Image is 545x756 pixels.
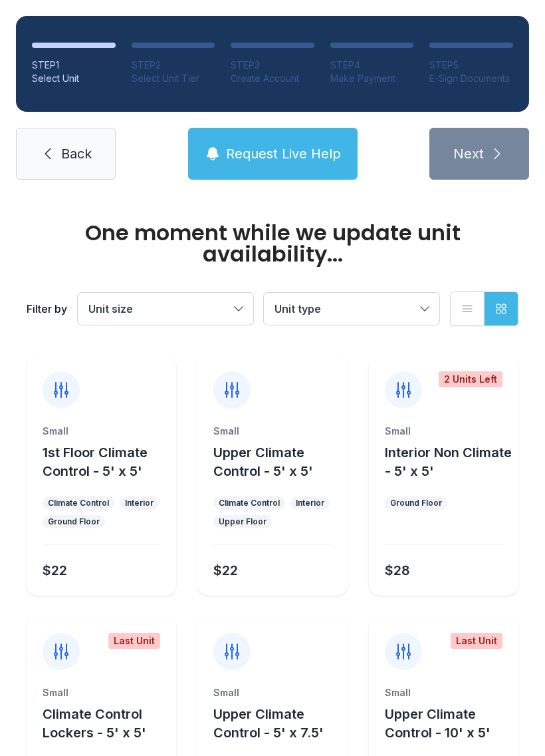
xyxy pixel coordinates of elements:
[385,706,490,741] span: Upper Climate Control - 10' x 5'
[330,72,414,85] div: Make Payment
[385,705,513,742] button: Upper Climate Control - 10' x 5'
[231,59,314,72] div: STEP 3
[451,633,502,649] div: Last Unit
[43,425,160,438] div: Small
[213,445,313,479] span: Upper Climate Control - 5' x 5'
[78,293,253,325] button: Unit size
[219,516,267,527] div: Upper Floor
[385,686,502,699] div: Small
[48,498,109,508] div: Climate Control
[385,445,512,479] span: Interior Non Climate - 5' x 5'
[213,425,331,438] div: Small
[88,302,133,315] span: Unit size
[125,498,154,508] div: Interior
[429,59,513,72] div: STEP 5
[43,443,171,480] button: 1st Floor Climate Control - 5' x 5'
[330,59,414,72] div: STEP 4
[213,443,342,480] button: Upper Climate Control - 5' x 5'
[390,498,442,508] div: Ground Floor
[43,445,148,479] span: 1st Floor Climate Control - 5' x 5'
[385,561,410,580] div: $28
[274,302,321,315] span: Unit type
[32,72,116,85] div: Select Unit
[439,371,502,387] div: 2 Units Left
[108,633,160,649] div: Last Unit
[32,59,116,72] div: STEP 1
[132,59,215,72] div: STEP 2
[264,293,439,325] button: Unit type
[213,705,342,742] button: Upper Climate Control - 5' x 7.5'
[219,498,280,508] div: Climate Control
[27,301,67,317] div: Filter by
[385,425,502,438] div: Small
[429,72,513,85] div: E-Sign Documents
[61,144,92,163] span: Back
[296,498,324,508] div: Interior
[226,144,341,163] span: Request Live Help
[27,222,518,265] div: One moment while we update unit availability...
[43,705,171,742] button: Climate Control Lockers - 5' x 5'
[43,706,146,741] span: Climate Control Lockers - 5' x 5'
[43,686,160,699] div: Small
[231,72,314,85] div: Create Account
[132,72,215,85] div: Select Unit Tier
[213,686,331,699] div: Small
[213,561,238,580] div: $22
[453,144,484,163] span: Next
[213,706,324,741] span: Upper Climate Control - 5' x 7.5'
[385,443,513,480] button: Interior Non Climate - 5' x 5'
[43,561,67,580] div: $22
[48,516,100,527] div: Ground Floor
